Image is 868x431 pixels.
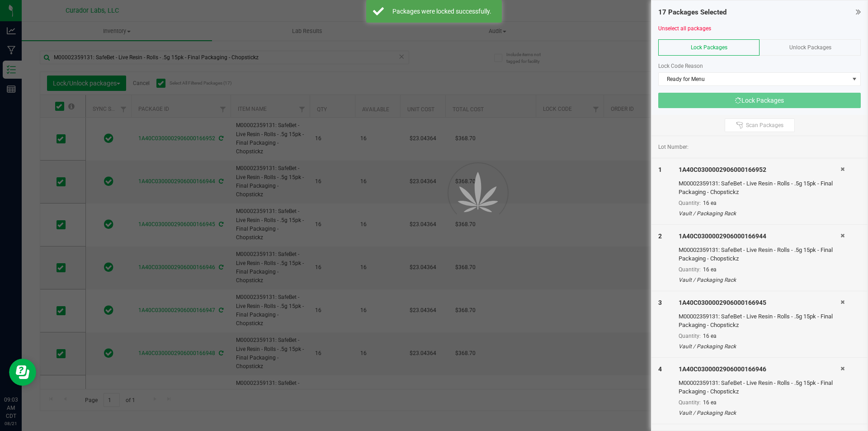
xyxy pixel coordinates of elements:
span: Quantity: [679,399,701,406]
div: 1A40C0300002906000166946 [679,365,840,374]
span: Lock Code Reason [658,63,703,69]
span: Lock Packages [691,44,727,51]
span: Ready for Menu [659,73,849,85]
span: Quantity: [679,200,701,206]
div: Vault / Packaging Rack [679,276,840,284]
div: 1A40C0300002906000166945 [679,298,840,308]
span: Quantity: [679,333,701,339]
span: 2 [658,232,662,240]
div: M00002359131: SafeBet - Live Resin - Rolls - .5g 15pk - Final Packaging - Chopstickz [679,312,840,330]
button: Scan Packages [725,118,795,132]
div: Packages were locked successfully. [389,7,495,16]
div: M00002359131: SafeBet - Live Resin - Rolls - .5g 15pk - Final Packaging - Chopstickz [679,379,840,396]
div: Vault / Packaging Rack [679,342,840,350]
div: M00002359131: SafeBet - Live Resin - Rolls - .5g 15pk - Final Packaging - Chopstickz [679,179,840,197]
a: Unselect all packages [658,25,711,32]
div: Vault / Packaging Rack [679,409,840,417]
span: 16 ea [703,200,717,206]
div: Vault / Packaging Rack [679,209,840,218]
iframe: Resource center [9,359,36,386]
div: M00002359131: SafeBet - Live Resin - Rolls - .5g 15pk - Final Packaging - Chopstickz [679,246,840,263]
span: Unlock Packages [789,44,831,51]
span: Lot Number: [658,143,689,151]
span: 3 [658,299,662,306]
span: 16 ea [703,399,717,406]
span: Quantity: [679,266,701,273]
span: Scan Packages [746,122,783,129]
span: 4 [658,365,662,373]
span: 1 [658,166,662,173]
span: 16 ea [703,333,717,339]
div: 1A40C0300002906000166944 [679,232,840,241]
button: Lock Packages [658,93,861,108]
div: 1A40C0300002906000166952 [679,165,840,175]
span: 16 ea [703,266,717,273]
